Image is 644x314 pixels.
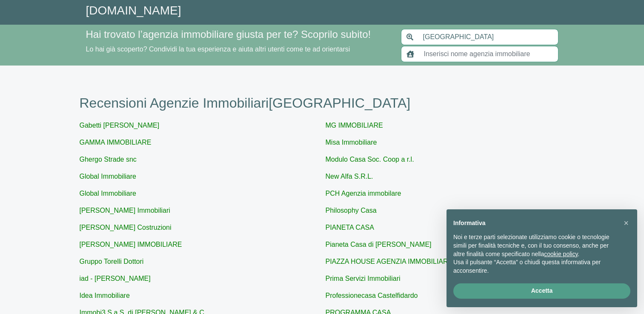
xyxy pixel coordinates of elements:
a: [DOMAIN_NAME] [86,4,181,17]
a: Misa Immobiliare [326,139,377,146]
button: Accetta [453,283,630,299]
a: [PERSON_NAME] IMMOBILIARE [80,241,182,248]
a: PCH Agenzia immobilare [326,190,401,197]
h2: Informativa [453,220,617,227]
a: Professionecasa Castelfidardo [326,292,418,299]
a: Modulo Casa Soc. Coop a r.l. [326,156,414,163]
a: PIAZZA HOUSE AGENZIA IMMOBILIARE [326,258,453,265]
a: Idea Immobiliare [80,292,130,299]
button: Chiudi questa informativa [619,216,633,230]
p: Noi e terze parti selezionate utilizziamo cookie o tecnologie simili per finalità tecniche e, con... [453,233,617,258]
p: Usa il pulsante “Accetta” o chiudi questa informativa per acconsentire. [453,258,617,275]
a: Gruppo Torelli Dottori [80,258,144,265]
a: Pianeta Casa di [PERSON_NAME] [326,241,432,248]
a: [PERSON_NAME] Costruzioni [80,224,172,231]
h1: Recensioni Agenzie Immobiliari [GEOGRAPHIC_DATA] [80,95,565,111]
a: Gabetti [PERSON_NAME] [80,122,160,129]
a: PIANETA CASA [326,224,374,231]
p: Lo hai già scoperto? Condividi la tua esperienza e aiuta altri utenti come te ad orientarsi [86,44,391,54]
a: Global Immobiliare [80,190,136,197]
a: [PERSON_NAME] Immobiliari [80,207,170,214]
h4: Hai trovato l’agenzia immobiliare giusta per te? Scoprilo subito! [86,29,391,41]
span: × [624,218,629,228]
a: New Alfa S.R.L. [326,173,373,180]
input: Inserisci nome agenzia immobiliare [419,46,558,62]
a: GAMMA IMMOBILIARE [80,139,152,146]
a: Prima Servizi Immobiliari [326,275,401,282]
a: Global Immobiliare [80,173,136,180]
input: Inserisci area di ricerca (Comune o Provincia) [418,29,558,45]
a: Ghergo Strade snc [80,156,137,163]
a: MG IMMOBILIARE [326,122,383,129]
a: cookie policy - il link si apre in una nuova scheda [544,251,578,257]
a: Philosophy Casa [326,207,377,214]
a: iad - [PERSON_NAME] [80,275,151,282]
